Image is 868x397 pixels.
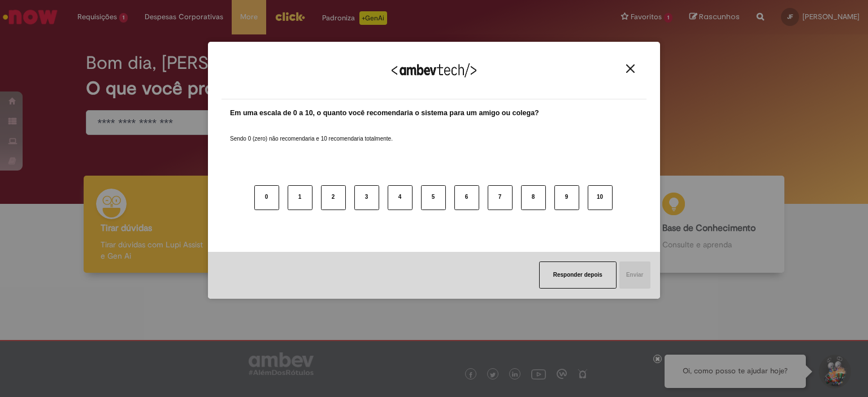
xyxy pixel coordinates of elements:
button: 0 [254,185,279,210]
button: 2 [321,185,346,210]
button: 8 [521,185,546,210]
button: 7 [488,185,513,210]
label: Em uma escala de 0 a 10, o quanto você recomendaria o sistema para um amigo ou colega? [230,108,539,119]
button: 10 [588,185,613,210]
img: Logo Ambevtech [392,63,476,77]
button: 3 [354,185,379,210]
button: Responder depois [539,261,617,289]
img: Close [626,64,635,73]
label: Sendo 0 (zero) não recomendaria e 10 recomendaria totalmente. [230,121,393,143]
button: 5 [421,185,446,210]
button: Close [623,64,638,73]
button: 4 [388,185,413,210]
button: 6 [454,185,479,210]
button: 9 [554,185,579,210]
button: 1 [288,185,313,210]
